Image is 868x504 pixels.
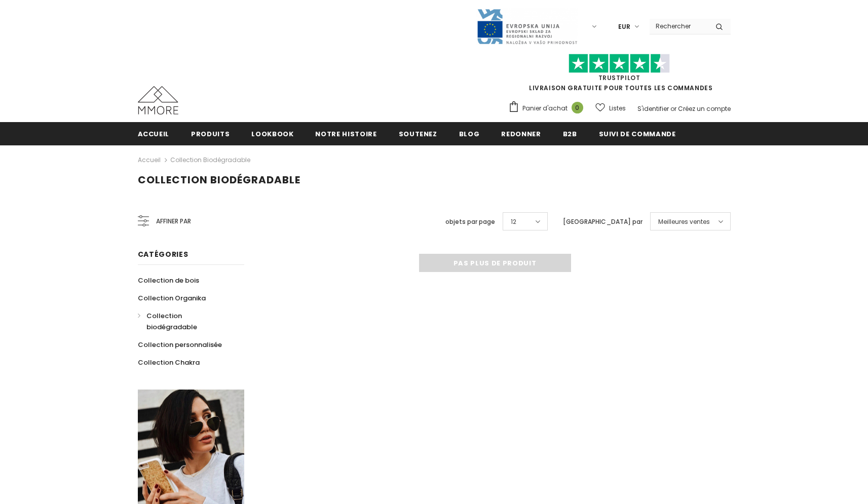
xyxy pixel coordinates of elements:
[138,358,200,367] span: Collection Chakra
[191,129,230,139] span: Produits
[399,129,437,139] span: soutenez
[146,311,197,332] span: Collection biodégradable
[138,340,222,350] span: Collection personnalisée
[445,217,495,227] label: objets par page
[599,129,676,139] span: Suivi de commande
[511,217,516,227] span: 12
[251,129,293,139] span: Lookbook
[618,22,630,32] span: EUR
[670,104,676,113] span: or
[251,122,293,145] a: Lookbook
[138,129,170,139] span: Accueil
[501,129,541,139] span: Redonner
[563,122,577,145] a: B2B
[569,54,670,73] img: Faites confiance aux étoiles pilotes
[459,122,480,145] a: Blog
[399,122,437,145] a: soutenez
[650,19,708,33] input: Search Site
[315,122,376,145] a: Notre histoire
[138,249,188,259] span: Catégories
[508,58,731,92] span: LIVRAISON GRATUITE POUR TOUTES LES COMMANDES
[476,22,578,30] a: Javni Razpis
[138,293,206,303] span: Collection Organika
[563,217,643,227] label: [GEOGRAPHIC_DATA] par
[563,129,577,139] span: B2B
[156,216,191,227] span: Affiner par
[599,122,676,145] a: Suivi de commande
[138,336,222,354] a: Collection personnalisée
[170,156,250,164] a: Collection biodégradable
[138,86,178,114] img: Cas MMORE
[572,102,583,113] span: 0
[637,104,669,113] a: S'identifier
[138,289,206,307] a: Collection Organika
[609,103,626,113] span: Listes
[508,101,588,116] a: Panier d'achat 0
[138,154,161,166] a: Accueil
[138,173,300,187] span: Collection biodégradable
[191,122,230,145] a: Produits
[678,104,731,113] a: Créez un compte
[138,307,233,336] a: Collection biodégradable
[138,276,199,285] span: Collection de bois
[501,122,541,145] a: Redonner
[598,73,640,82] a: TrustPilot
[522,103,568,113] span: Panier d'achat
[315,129,376,139] span: Notre histoire
[138,354,200,371] a: Collection Chakra
[658,217,710,227] span: Meilleures ventes
[459,129,480,139] span: Blog
[138,122,170,145] a: Accueil
[476,8,578,45] img: Javni Razpis
[595,99,626,117] a: Listes
[138,272,199,289] a: Collection de bois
